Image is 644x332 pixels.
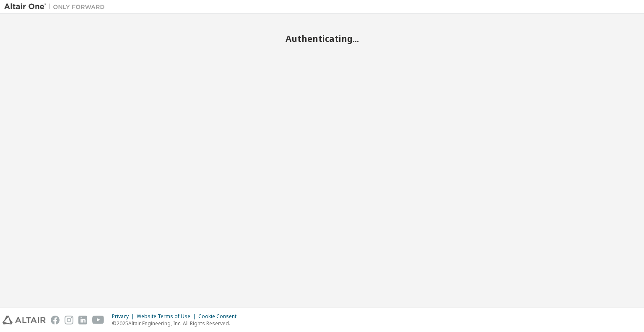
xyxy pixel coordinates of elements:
[3,316,46,324] img: altair_logo.svg
[92,316,104,324] img: youtube.svg
[112,320,241,327] p: © 2025 Altair Engineering, Inc. All Rights Reserved.
[51,316,60,324] img: facebook.svg
[198,313,241,320] div: Cookie Consent
[137,313,198,320] div: Website Terms of Use
[65,316,73,324] img: instagram.svg
[4,3,109,11] img: Altair One
[78,316,87,324] img: linkedin.svg
[4,33,640,44] h2: Authenticating...
[112,313,137,320] div: Privacy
